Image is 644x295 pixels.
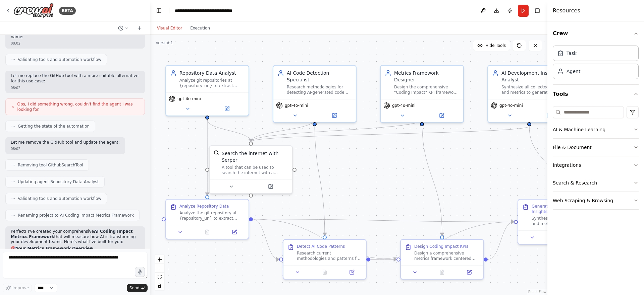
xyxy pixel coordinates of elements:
div: Generate AI Development Insights Report [532,204,597,214]
g: Edge from e8778f73-75d3-46a0-a7f4-7f642d0b5a9d to 0369d550-a3fd-4d73-8ba6-e65f15013e07 [370,219,514,263]
div: AI Code Detection Specialist [287,70,352,83]
div: Research current methodologies and patterns for detecting AI-generated or AI-assisted code. Analy... [297,250,362,261]
button: Open in side panel [208,105,246,113]
g: Edge from f88700a8-7a28-4d57-866a-a0834c96527c to 0369d550-a3fd-4d73-8ba6-e65f15013e07 [526,126,563,195]
div: Analyze git repositories at {repository_url} to extract comprehensive development data including ... [179,78,245,88]
span: Ops, I did something wrong, couldn't find the agent I was looking for. [17,101,139,112]
div: Synthesize all collected data and metrics to generate comprehensive insights reports for {team_na... [501,84,567,95]
span: Improve [12,285,29,291]
span: gpt-4o-mini [177,96,201,101]
button: Tools [553,85,639,103]
div: BETA [59,7,76,15]
div: React Flow controls [155,255,164,290]
g: Edge from 87fc4e07-f829-420e-b3d1-14ad6df3e10e to e340d65d-bc8f-4fdc-895d-c5b8281e4124 [204,120,254,142]
button: No output available [193,228,222,236]
div: 08:02 [11,146,120,151]
div: Analyze the git repository at {repository_url} to extract comprehensive development data includin... [179,210,245,221]
div: Version 1 [156,40,173,46]
div: Research methodologies for detecting AI-generated code patterns and develop detection algorithms ... [287,84,352,95]
button: Integrations [553,156,639,174]
button: File & Document [553,139,639,156]
button: Visual Editor [153,24,186,32]
button: Open in side panel [530,112,568,120]
div: SerperDevToolSearch the internet with SerperA tool that can be used to search the internet with a... [209,145,293,194]
div: Detect AI Code Patterns [297,244,345,249]
button: Crew [553,24,639,43]
button: Hide left sidebar [154,6,164,15]
div: Design the comprehensive "Coding Impact" KPI framework that measures AI's effect on development p... [394,84,459,95]
div: Tools [553,103,639,215]
g: Edge from e8778f73-75d3-46a0-a7f4-7f642d0b5a9d to 5f0319c4-ade9-4a84-a655-ebde758ebed0 [370,256,396,263]
button: Open in side panel [423,112,461,120]
g: Edge from b40a78bd-de80-48b7-bea9-35fcd9744cb9 to e340d65d-bc8f-4fdc-895d-c5b8281e4124 [248,120,318,142]
span: Validating tools and automation workflow [18,196,101,201]
button: zoom out [155,264,164,273]
div: AI Development Insights Analyst [501,70,567,83]
g: Edge from 48635602-b482-4d5f-be45-32324de55e9e to 5f0319c4-ade9-4a84-a655-ebde758ebed0 [419,120,445,235]
div: Agent [567,68,580,75]
div: Task [567,50,577,57]
h2: 🎯 [11,246,140,251]
button: AI & Machine Learning [553,121,639,138]
div: AI Development Insights AnalystSynthesize all collected data and metrics to generate comprehensiv... [487,65,571,123]
div: Search the internet with Serper [222,150,288,163]
button: Open in side panel [315,112,353,120]
span: Getting the state of the automation [18,124,90,129]
button: Send [127,284,148,292]
button: toggle interactivity [155,281,164,290]
button: Improve [3,284,32,292]
nav: breadcrumb [175,7,250,14]
div: Repository Data Analyst [179,70,245,76]
span: Hide Tools [485,43,506,48]
p: Let me remove the GitHub tool and update the agent: [11,140,120,145]
div: Generate AI Development Insights ReportSynthesize all collected data and metrics to generate a co... [518,199,601,245]
div: AI Code Detection SpecialistResearch methodologies for detecting AI-generated code patterns and d... [273,65,357,123]
button: Start a new chat [134,24,145,32]
span: Renaming project to AI Coding Impact Metrics Framework [18,213,134,218]
button: Click to speak your automation idea [135,267,145,277]
div: Metrics Framework Designer [394,70,459,83]
div: Repository Data AnalystAnalyze git repositories at {repository_url} to extract comprehensive deve... [165,65,249,116]
div: Analyze Repository Data [179,204,229,209]
div: Design a comprehensive metrics framework centered around the "Coding Impact" KPI that measures AI... [414,250,479,261]
img: SerperDevTool [214,150,219,155]
button: Switch to previous chat [115,24,131,32]
span: Send [129,285,140,291]
span: Removing tool GithubSearchTool [18,162,83,168]
strong: Your Metrics Framework Overview [16,246,94,251]
button: Open in side panel [252,182,289,191]
div: Design Coding Impact KPIsDesign a comprehensive metrics framework centered around the "Coding Imp... [400,239,484,280]
img: Logo [13,3,54,18]
div: Crew [553,43,639,84]
div: 08:02 [11,41,140,46]
button: Search & Research [553,174,639,192]
div: 08:02 [11,85,140,90]
div: Metrics Framework DesignerDesign the comprehensive "Coding Impact" KPI framework that measures AI... [380,65,464,123]
button: Open in side panel [458,268,481,276]
g: Edge from b40a78bd-de80-48b7-bea9-35fcd9744cb9 to e8778f73-75d3-46a0-a7f4-7f642d0b5a9d [311,120,328,235]
div: Detect AI Code PatternsResearch current methodologies and patterns for detecting AI-generated or ... [283,239,367,280]
button: zoom in [155,255,164,264]
g: Edge from 62225fd7-2d46-4ddc-836e-d8e6e42abf18 to 0369d550-a3fd-4d73-8ba6-e65f15013e07 [253,216,514,225]
div: A tool that can be used to search the internet with a search_query. Supports different search typ... [222,165,288,175]
span: gpt-4o-mini [392,103,416,108]
g: Edge from 87fc4e07-f829-420e-b3d1-14ad6df3e10e to 62225fd7-2d46-4ddc-836e-d8e6e42abf18 [204,120,211,195]
button: Open in side panel [223,228,246,236]
h4: Resources [553,7,580,15]
strong: AI Coding Impact Metrics Framework [11,229,133,239]
div: Analyze Repository DataAnalyze the git repository at {repository_url} to extract comprehensive de... [165,199,249,239]
button: Web Scraping & Browsing [553,192,639,209]
button: No output available [428,268,457,276]
button: Execution [186,24,214,32]
g: Edge from f88700a8-7a28-4d57-866a-a0834c96527c to e340d65d-bc8f-4fdc-895d-c5b8281e4124 [248,126,533,142]
p: Perfect! I've created your comprehensive that will measure how AI is transforming your developmen... [11,229,140,245]
span: gpt-4o-mini [285,103,308,108]
g: Edge from 5f0319c4-ade9-4a84-a655-ebde758ebed0 to 0369d550-a3fd-4d73-8ba6-e65f15013e07 [488,219,514,263]
button: Hide right sidebar [533,6,542,15]
a: React Flow attribution [528,290,546,294]
button: No output available [311,268,339,276]
div: Design Coding Impact KPIs [414,244,468,249]
button: fit view [155,273,164,281]
div: Synthesize all collected data and metrics to generate a comprehensive insights report for {team_n... [532,216,597,226]
span: Updating agent Repository Data Analyst [18,179,99,185]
